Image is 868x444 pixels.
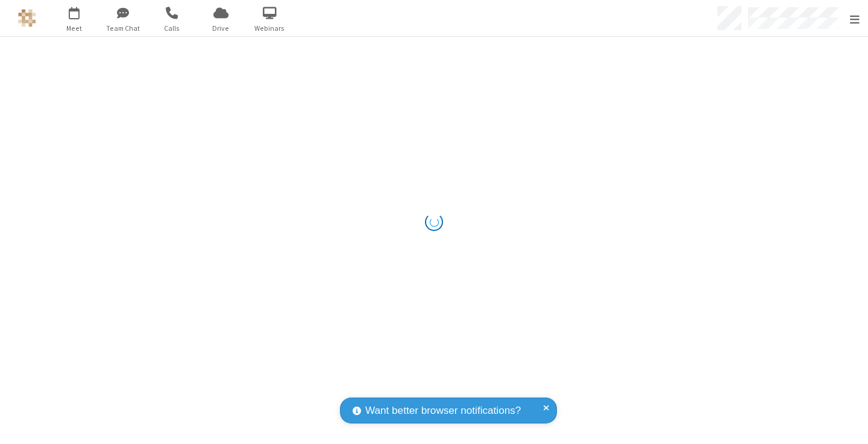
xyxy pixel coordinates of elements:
span: Meet [52,23,97,34]
span: Drive [198,23,244,34]
img: QA Selenium DO NOT DELETE OR CHANGE [18,9,36,27]
span: Webinars [247,23,292,34]
span: Calls [149,23,195,34]
span: Team Chat [101,23,146,34]
span: Want better browser notifications? [365,403,521,419]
